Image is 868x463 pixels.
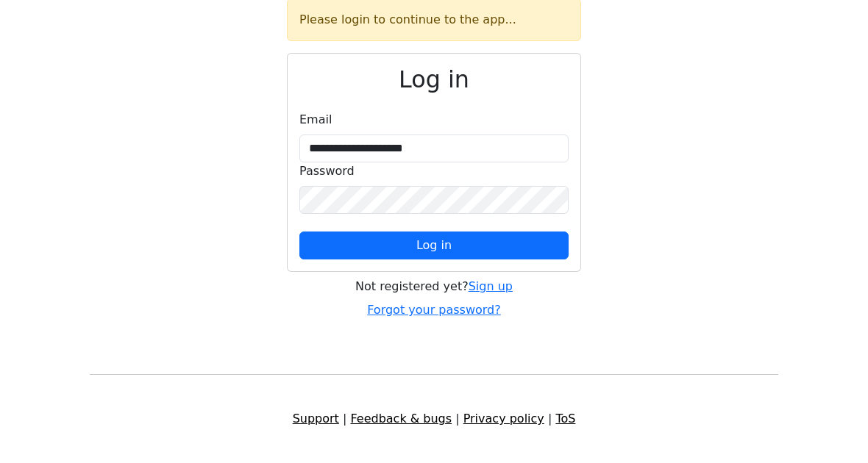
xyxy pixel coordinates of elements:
a: Feedback & bugs [350,412,452,426]
label: Password [299,162,355,180]
label: Email [299,111,332,129]
a: Privacy policy [463,412,544,426]
h2: Log in [299,65,569,93]
span: Log in [416,238,452,252]
div: Not registered yet? [287,278,581,295]
a: ToS [555,412,575,426]
div: | | | [81,410,787,428]
button: Log in [299,232,569,259]
a: Forgot your password? [367,303,501,317]
a: Support [293,412,339,426]
a: Sign up [469,279,513,293]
